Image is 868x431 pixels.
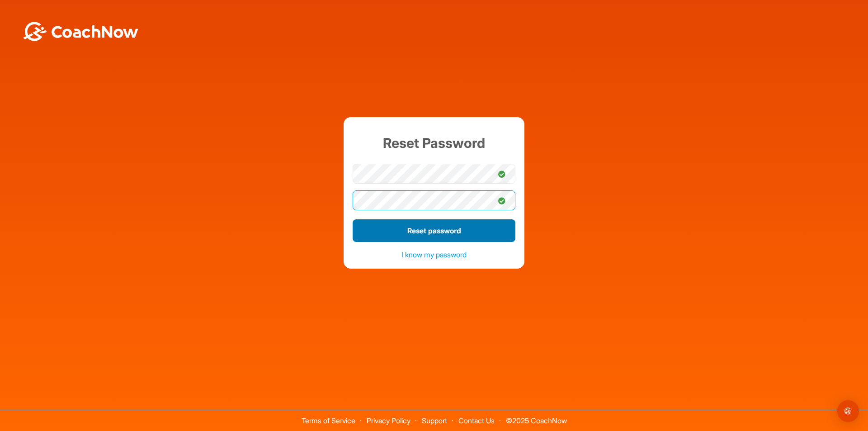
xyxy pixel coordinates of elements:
a: Support [422,416,447,425]
a: Terms of Service [302,416,355,425]
span: © 2025 CoachNow [501,410,571,424]
a: Contact Us [458,416,495,425]
img: BwLJSsUCoWCh5upNqxVrqldRgqLPVwmV24tXu5FoVAoFEpwwqQ3VIfuoInZCoVCoTD4vwADAC3ZFMkVEQFDAAAAAElFTkSuQmCC [22,22,139,41]
a: I know my password [401,250,467,259]
a: Privacy Policy [367,416,410,425]
button: Reset password [353,219,515,242]
h1: Reset Password [353,126,515,160]
div: Open Intercom Messenger [837,400,859,422]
